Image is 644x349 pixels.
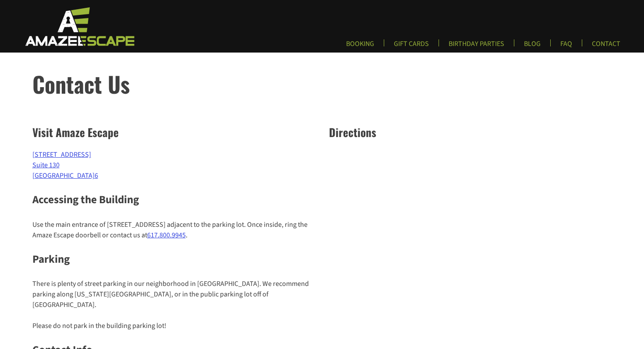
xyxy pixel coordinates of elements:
a: GIFT CARDS [387,39,436,54]
p: Please do not park in the building parking lot! [32,321,315,331]
p: Use the main entrance of [STREET_ADDRESS] adjacent to the parking lot. Once inside, ring the Amaz... [32,219,315,240]
h2: Visit Amaze Escape [32,124,315,141]
a: BIRTHDAY PARTIES [442,39,511,54]
p: There is plenty of street parking in our neighborhood in [GEOGRAPHIC_DATA]. We recommend parking ... [32,278,315,310]
a: 617.800.9945 [147,230,186,240]
img: Escape Room Game in Boston Area [14,6,144,46]
h3: Accessing the Building [32,192,315,208]
h2: Directions [329,124,612,141]
a: 6 [95,171,98,180]
h3: Parking [32,251,315,268]
a: CONTACT [585,39,627,54]
a: FAQ [553,39,579,54]
a: [STREET_ADDRESS]Suite 130[GEOGRAPHIC_DATA] [32,150,95,180]
a: BLOG [517,39,548,54]
a: BOOKING [339,39,381,54]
